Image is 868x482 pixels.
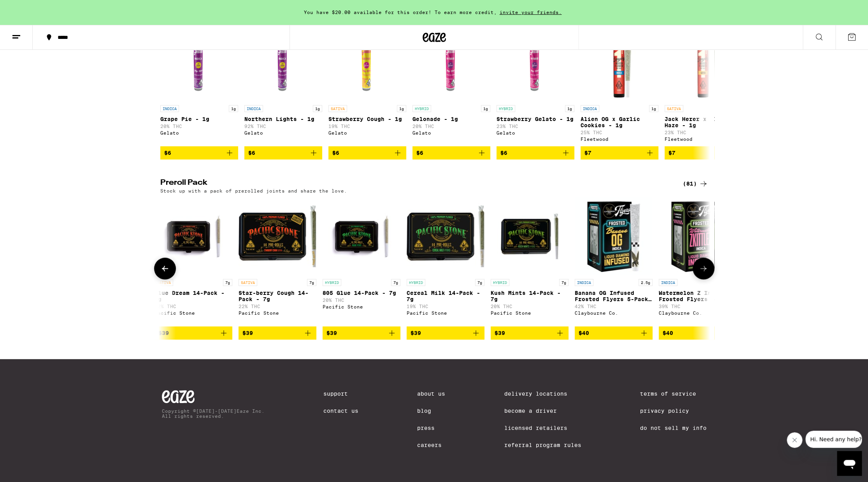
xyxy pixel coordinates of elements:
[244,23,322,101] img: Gelato - Northern Lights - 1g
[307,279,316,286] p: 7g
[154,304,232,309] p: 22% THC
[323,304,400,309] div: Pacific Stone
[154,326,232,340] button: Add to bag
[805,431,862,448] iframe: Message from company
[491,304,568,309] p: 20% THC
[504,390,581,396] a: Delivery Locations
[244,105,263,112] p: INDICA
[323,279,341,286] p: HYBRID
[160,146,238,159] button: Add to bag
[407,304,484,309] p: 19% THC
[668,150,675,156] span: $7
[665,146,742,159] button: Add to bag
[496,23,574,101] img: Gelato - Strawberry Gelato - 1g
[580,130,658,135] p: 25% THC
[665,23,742,101] img: Fleetwood - Jack Herer x Blueberry Haze - 1g
[580,146,658,159] button: Add to bag
[584,150,591,156] span: $7
[323,298,400,303] p: 20% THC
[837,451,862,476] iframe: Button to launch messaging window
[575,197,652,275] img: Claybourne Co. - Banana OG Infused Frosted Flyers 5-Pack - 2.5g
[663,330,673,336] span: $40
[580,105,599,112] p: INDICA
[154,197,232,326] a: Open page for Blue Dream 14-Pack - 7g from Pacific Stone
[154,310,232,315] div: Pacific Stone
[417,390,445,396] a: About Us
[496,23,574,146] a: Open page for Strawberry Gelato - 1g from Gelato
[417,442,445,448] a: Careers
[407,290,484,302] p: Cereal Milk 14-Pack - 7g
[497,10,565,15] span: invite your friends.
[683,179,708,188] a: (81)
[323,407,358,414] a: Contact Us
[397,105,406,112] p: 1g
[238,279,257,286] p: SATIVA
[248,150,255,156] span: $6
[332,150,339,156] span: $6
[412,124,490,129] p: 20% THC
[412,23,490,101] img: Gelato - Gelonade - 1g
[160,23,238,101] img: Gelato - Grape Pie - 1g
[407,310,484,315] div: Pacific Stone
[565,105,574,112] p: 1g
[160,105,179,112] p: INDICA
[417,407,445,414] a: Blog
[491,197,568,275] img: Pacific Stone - Kush Mints 14-Pack - 7g
[496,116,574,122] p: Strawberry Gelato - 1g
[491,290,568,302] p: Kush Mints 14-Pack - 7g
[244,23,322,146] a: Open page for Northern Lights - 1g from Gelato
[580,23,658,101] img: Fleetwood - Alien OG x Garlic Cookies - 1g
[504,442,581,448] a: Referral Program Rules
[412,146,490,159] button: Add to bag
[391,279,400,286] p: 7g
[407,279,425,286] p: HYBRID
[160,116,238,122] p: Grape Pie - 1g
[504,407,581,414] a: Become a Driver
[500,150,507,156] span: $6
[640,407,707,414] a: Privacy Policy
[412,105,431,112] p: HYBRID
[665,105,683,112] p: SATIVA
[412,130,490,135] div: Gelato
[238,197,316,275] img: Pacific Stone - Star-berry Cough 14-Pack - 7g
[580,137,658,142] div: Fleetwood
[238,310,316,315] div: Pacific Stone
[328,23,406,101] img: Gelato - Strawberry Cough - 1g
[575,326,652,340] button: Add to bag
[412,116,490,122] p: Gelonade - 1g
[410,330,421,336] span: $39
[160,23,238,146] a: Open page for Grape Pie - 1g from Gelato
[496,124,574,129] p: 23% THC
[649,105,658,112] p: 1g
[238,290,316,302] p: Star-berry Cough 14-Pack - 7g
[659,304,736,309] p: 39% THC
[496,105,515,112] p: HYBRID
[416,150,423,156] span: $6
[158,330,169,336] span: $39
[417,424,445,431] a: Press
[580,116,658,128] p: Alien OG x Garlic Cookies - 1g
[580,23,658,146] a: Open page for Alien OG x Garlic Cookies - 1g from Fleetwood
[160,130,238,135] div: Gelato
[659,197,736,326] a: Open page for Watermelon Z Infused Frosted Flyers 5-pack - 2.5g from Claybourne Co.
[496,130,574,135] div: Gelato
[579,330,589,336] span: $40
[164,150,171,156] span: $6
[659,310,736,315] div: Claybourne Co.
[575,310,652,315] div: Claybourne Co.
[575,290,652,302] p: Banana OG Infused Frosted Flyers 5-Pack - 2.5g
[787,432,802,448] iframe: Close message
[323,390,358,396] a: Support
[407,197,484,275] img: Pacific Stone - Cereal Milk 14-Pack - 7g
[659,197,736,275] img: Claybourne Co. - Watermelon Z Infused Frosted Flyers 5-pack - 2.5g
[407,326,484,340] button: Add to bag
[242,330,253,336] span: $39
[659,326,736,340] button: Add to bag
[659,279,677,286] p: INDICA
[154,197,232,275] img: Pacific Stone - Blue Dream 14-Pack - 7g
[244,130,322,135] div: Gelato
[323,290,400,296] p: 805 Glue 14-Pack - 7g
[491,197,568,326] a: Open page for Kush Mints 14-Pack - 7g from Pacific Stone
